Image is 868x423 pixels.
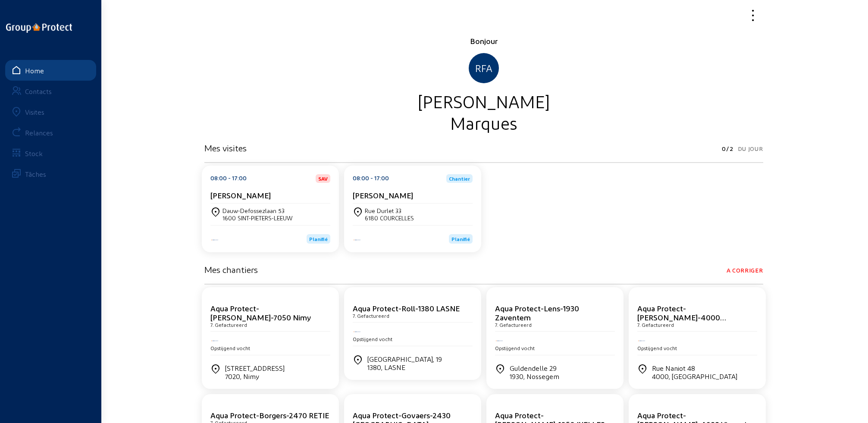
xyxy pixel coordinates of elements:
img: Aqua Protect [210,239,219,241]
a: Home [5,60,96,81]
cam-card-title: Aqua Protect-[PERSON_NAME]-7050 Nimy [210,304,311,322]
div: Contacts [25,87,52,95]
img: logo-oneline.png [6,23,72,33]
cam-card-title: Aqua Protect-Borgers-2470 RETIE [210,410,329,420]
img: Aqua Protect [637,340,646,342]
div: 4000, [GEOGRAPHIC_DATA] [652,372,737,380]
h3: Mes visites [204,143,247,153]
div: 08:00 - 17:00 [210,174,247,183]
div: [STREET_ADDRESS] [225,364,285,380]
span: A corriger [727,264,763,276]
div: Rue Naniot 48 [652,364,737,380]
div: Rue Durlet 33 [365,207,414,214]
div: Marques [204,112,763,133]
cam-card-subtitle: 7. Gefactureerd [210,322,247,328]
a: Contacts [5,81,96,101]
cam-card-title: Aqua Protect-[PERSON_NAME]-4000 [GEOGRAPHIC_DATA] [637,304,726,331]
div: 7020, Nimy [225,372,285,380]
div: Stock [25,149,43,157]
span: Opstijgend vocht [637,345,677,351]
div: 08:00 - 17:00 [353,174,389,183]
span: Opstijgend vocht [353,336,392,342]
span: Chantier [449,176,470,181]
div: 1930, Nossegem [510,372,559,380]
cam-card-title: Aqua Protect-Lens-1930 Zaventem [495,304,579,322]
div: 1600 SINT-PIETERS-LEEUW [222,214,293,222]
a: Visites [5,101,96,122]
img: Aqua Protect [353,331,361,333]
a: Stock [5,143,96,163]
div: RFA [469,53,499,83]
div: Relances [25,128,53,137]
span: SAV [318,176,328,181]
cam-card-title: [PERSON_NAME] [210,191,271,200]
cam-card-subtitle: 7. Gefactureerd [637,322,674,328]
div: Bonjour [204,36,763,46]
span: Opstijgend vocht [495,345,535,351]
div: Tâches [25,170,46,178]
cam-card-subtitle: 7. Gefactureerd [353,313,389,319]
span: Du jour [738,143,763,155]
img: Aqua Protect [353,239,361,241]
a: Tâches [5,163,96,184]
div: 1380, LASNE [367,363,442,371]
cam-card-subtitle: 7. Gefactureerd [495,322,532,328]
div: Visites [25,108,44,116]
img: Aqua Protect [210,340,219,342]
div: [PERSON_NAME] [204,90,763,112]
img: Aqua Protect [495,340,504,342]
cam-card-title: Aqua Protect-Roll-1380 LASNE [353,304,460,313]
div: Guldendelle 29 [510,364,559,380]
span: Opstijgend vocht [210,345,250,351]
span: Planifié [451,236,470,242]
div: 6180 COURCELLES [365,214,414,222]
div: Dauw-Defossezlaan 53 [222,207,293,214]
h3: Mes chantiers [204,264,258,275]
span: 0/2 [722,143,733,155]
div: [GEOGRAPHIC_DATA], 19 [367,355,442,371]
span: Planifié [309,236,328,242]
cam-card-title: [PERSON_NAME] [353,191,413,200]
div: Home [25,66,44,75]
a: Relances [5,122,96,143]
